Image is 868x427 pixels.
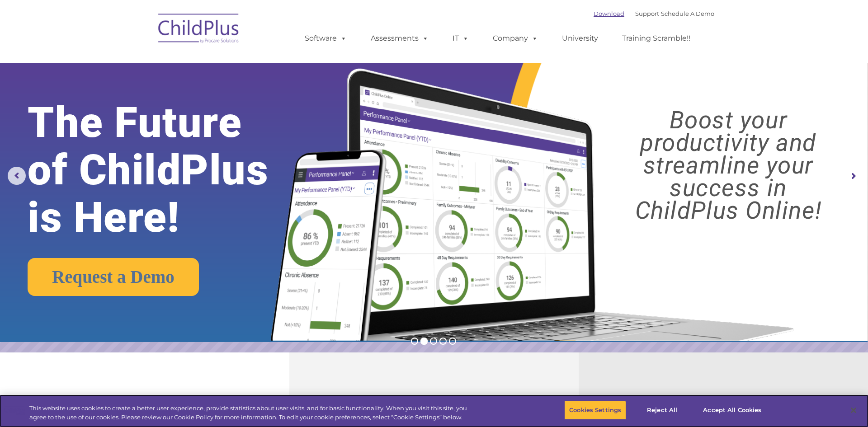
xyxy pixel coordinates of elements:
[553,29,607,47] a: University
[698,401,766,420] button: Accept All Cookies
[484,29,547,47] a: Company
[599,109,857,222] rs-layer: Boost your productivity and streamline your success in ChildPlus Online!
[29,404,477,422] div: This website uses cookies to create a better user experience, provide statistics about user visit...
[154,7,244,52] img: ChildPlus by Procare Solutions
[362,29,438,47] a: Assessments
[564,401,626,420] button: Cookies Settings
[443,29,478,47] a: IT
[296,29,356,47] a: Software
[126,97,164,103] span: Phone number
[594,10,714,17] font: |
[844,400,863,420] button: Close
[28,258,199,296] a: Request a Demo
[635,10,659,17] a: Support
[594,10,624,17] a: Download
[661,10,714,17] a: Schedule A Demo
[613,29,699,47] a: Training Scramble!!
[126,60,153,66] span: Last name
[634,401,690,420] button: Reject All
[28,99,305,241] rs-layer: The Future of ChildPlus is Here!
